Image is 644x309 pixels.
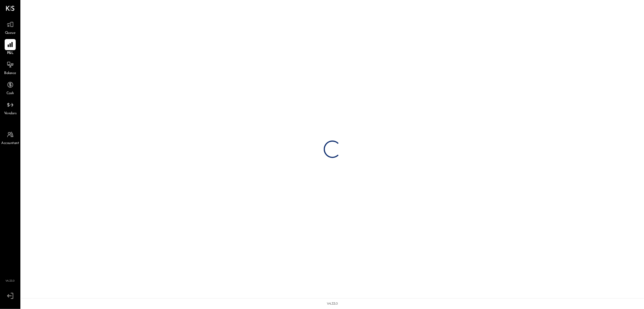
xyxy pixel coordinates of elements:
[0,99,20,116] a: Vendors
[7,51,14,56] span: P&L
[4,111,17,116] span: Vendors
[0,19,20,36] a: Queue
[1,141,19,146] span: Accountant
[5,31,16,36] span: Queue
[0,59,20,76] a: Balance
[0,129,20,146] a: Accountant
[0,39,20,56] a: P&L
[0,79,20,96] a: Cash
[6,91,14,96] span: Cash
[4,71,16,76] span: Balance
[327,301,338,306] div: v 4.33.0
